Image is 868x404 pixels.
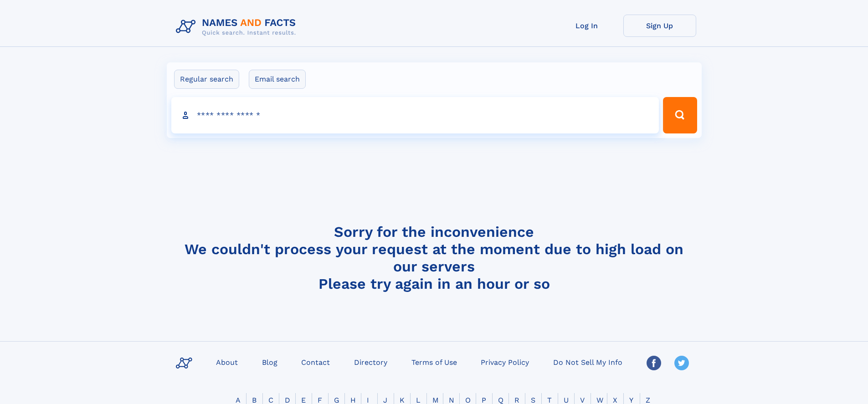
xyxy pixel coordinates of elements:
a: Privacy Policy [477,355,533,368]
img: Facebook [647,356,661,370]
button: Search Button [663,97,697,133]
img: Twitter [674,356,689,370]
a: About [212,355,241,368]
img: Logo Names and Facts [172,15,303,39]
input: search input [171,97,659,133]
a: Terms of Use [408,355,461,368]
a: Sign Up [623,15,696,37]
a: Contact [298,355,334,368]
label: Regular search [174,70,239,89]
h4: Sorry for the inconvenience We couldn't process your request at the moment due to high load on ou... [172,223,696,292]
a: Blog [258,355,281,368]
a: Directory [350,355,391,368]
a: Log In [550,15,623,37]
label: Email search [249,70,306,89]
a: Do Not Sell My Info [550,355,626,368]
